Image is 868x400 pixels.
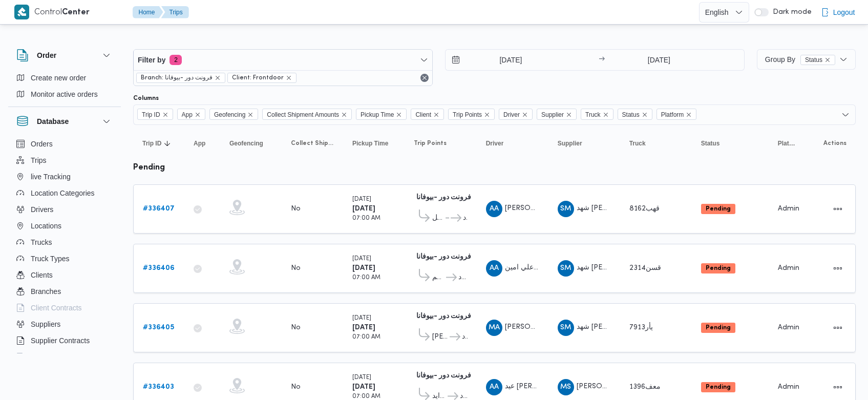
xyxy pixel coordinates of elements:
input: Press the down key to open a popover containing a calendar. [446,50,562,70]
div: Mustfi Ahmad Said Mustfi [486,320,502,336]
span: Monitor active orders [31,88,98,100]
span: Status [805,55,822,65]
a: #336407 [143,203,175,215]
small: [DATE] [352,375,371,381]
span: Locations [31,220,61,232]
button: remove selected entity [215,75,221,81]
span: قهب8162 [629,205,660,212]
span: [PERSON_NAME] [577,383,635,390]
input: Press the down key to open a popover containing a calendar. [608,50,710,70]
div: No [291,323,301,332]
div: Order [8,70,121,107]
button: Remove Trip ID from selection in this group [162,112,168,118]
button: Remove [418,72,431,84]
span: Branch: فرونت دور -بيوفانا [136,73,225,83]
button: Devices [12,349,117,365]
span: Platform [661,109,684,120]
span: Branches [31,285,61,298]
button: live Tracking [12,169,117,185]
span: 2 active filters [170,55,182,65]
span: AA [490,260,499,277]
span: فرونت دور مسطرد [463,212,468,224]
span: Pickup Time [361,109,394,120]
span: Status [701,139,720,148]
span: [PERSON_NAME] نجدى [505,205,581,212]
button: Locations [12,218,117,234]
span: Drivers [31,203,53,216]
button: Remove Status from selection in this group [642,112,648,118]
button: Supplier Contracts [12,332,117,349]
span: AA [490,201,499,217]
button: Remove App from selection in this group [195,112,201,118]
a: #336405 [143,322,174,334]
button: Remove Geofencing from selection in this group [247,112,253,118]
span: Truck [585,109,601,120]
b: Pending [706,384,731,390]
span: Platform [778,139,795,148]
span: [PERSON_NAME] [505,324,563,330]
b: pending [133,164,165,172]
span: Trip Points [453,109,482,120]
small: 07:00 AM [352,275,380,281]
svg: Sorted in descending order [163,139,172,148]
b: فرونت دور -بيوفانا [416,194,471,201]
span: Truck [629,139,646,148]
span: Platform [657,109,697,120]
div: Shahad Mustfi Ahmad Abadah Abas Hamodah [558,320,574,336]
button: Status [697,135,764,152]
div: No [291,383,301,392]
b: Pending [706,325,731,331]
button: Driver [482,135,543,152]
span: Pending [701,263,735,273]
span: Collect Shipment Amounts [262,109,352,120]
button: Actions [830,260,846,277]
span: Admin [778,205,799,212]
button: Actions [830,201,846,217]
span: Create new order [31,72,86,84]
span: Pending [701,382,735,392]
small: 07:00 AM [352,334,380,340]
div: No [291,204,301,214]
span: شهد [PERSON_NAME] [PERSON_NAME] [577,264,710,271]
span: Trips [31,154,47,166]
button: Clients [12,267,117,283]
button: Remove Driver from selection in this group [522,112,528,118]
span: Pending [701,323,735,333]
b: [DATE] [352,205,375,212]
button: Remove Truck from selection in this group [603,112,609,118]
b: # 336406 [143,265,175,271]
b: Pending [706,206,731,212]
span: SM [560,320,571,336]
span: Truck [581,109,613,120]
a: #336403 [143,381,174,393]
span: Admin [778,384,799,390]
b: فرونت دور -بيوفانا [416,254,471,260]
span: فرونت دور مسطرد [462,331,468,343]
button: Branches [12,283,117,300]
button: Truck [625,135,687,152]
span: Driver [503,109,520,120]
button: Home [133,6,163,18]
small: [DATE] [352,256,371,262]
button: App [189,135,215,152]
span: Supplier Contracts [31,334,90,347]
button: Create new order [12,70,117,86]
button: Suppliers [12,316,117,332]
button: Order [16,49,113,61]
iframe: chat widget [10,359,43,390]
button: Truck Types [12,250,117,267]
div: Muhammad Slah Abadalltaif Alshrif [558,379,574,395]
button: Logout [817,2,859,23]
button: Geofencing [225,135,277,152]
b: فرونت دور -بيوفانا [416,313,471,320]
span: Client: Frontdoor [232,73,284,82]
span: Client Contracts [31,302,82,314]
span: شهد [PERSON_NAME] [PERSON_NAME] [577,324,710,330]
span: Admin [778,265,799,271]
span: Trucks [31,236,52,248]
small: [DATE] [352,197,371,202]
span: Trip Points [448,109,495,120]
h3: Database [37,115,69,128]
div: Aid Abwalalaa Jad Abwalalaa [486,379,502,395]
span: SM [560,201,571,217]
